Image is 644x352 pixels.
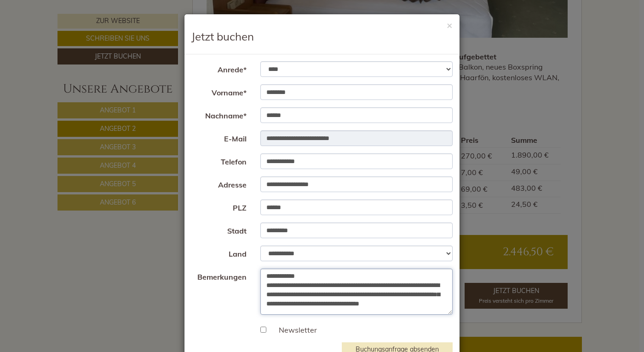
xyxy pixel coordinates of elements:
label: E-Mail [184,130,253,144]
label: Adresse [184,176,253,190]
label: Nachname* [184,107,253,121]
label: Newsletter [270,325,317,335]
label: Vorname* [184,84,253,98]
label: PLZ [184,199,253,213]
label: Land [184,246,253,259]
label: Bemerkungen [184,269,253,282]
label: Stadt [184,223,253,236]
button: × [447,20,453,30]
label: Telefon [184,153,253,167]
label: Anrede* [184,61,253,75]
h3: Jetzt buchen [191,30,453,42]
